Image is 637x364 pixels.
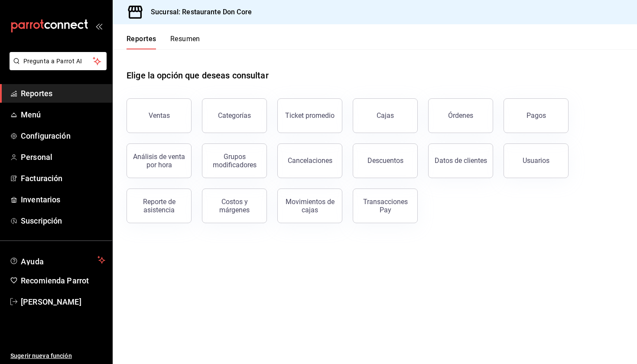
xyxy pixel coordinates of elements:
[202,188,267,223] button: Costos y márgenes
[208,198,261,214] div: Costos y márgenes
[277,188,342,223] button: Movimientos de cajas
[435,156,487,165] div: Datos de clientes
[21,88,105,99] span: Reportes
[127,143,192,178] button: Análisis de venta por hora
[353,98,418,133] a: Cajas
[358,198,412,214] div: Transacciones Pay
[127,69,269,82] h1: Elige la opción que deseas consultar
[21,151,105,163] span: Personal
[21,172,105,184] span: Facturación
[526,111,546,120] div: Pagos
[218,111,251,120] div: Categorías
[504,143,569,178] button: Usuarios
[10,351,105,361] span: Sugerir nueva función
[21,275,105,286] span: Recomienda Parrot
[23,57,93,66] span: Pregunta a Parrot AI
[21,255,94,265] span: Ayuda
[127,35,156,49] button: Reportes
[523,156,549,165] div: Usuarios
[127,188,192,223] button: Reporte de asistencia
[21,130,105,142] span: Configuración
[504,98,569,133] button: Pagos
[277,143,342,178] button: Cancelaciones
[95,23,102,29] button: open_drawer_menu
[208,153,261,169] div: Grupos modificadores
[21,109,105,120] span: Menú
[277,98,342,133] button: Ticket promedio
[428,98,493,133] button: Órdenes
[127,98,192,133] button: Ventas
[144,7,252,17] h3: Sucursal: Restaurante Don Core
[283,198,337,214] div: Movimientos de cajas
[353,188,418,223] button: Transacciones Pay
[377,110,394,121] div: Cajas
[132,153,186,169] div: Análisis de venta por hora
[149,111,170,120] div: Ventas
[10,52,107,70] button: Pregunta a Parrot AI
[448,111,473,120] div: Órdenes
[367,156,403,165] div: Descuentos
[21,215,105,227] span: Suscripción
[202,143,267,178] button: Grupos modificadores
[285,111,335,120] div: Ticket promedio
[170,35,200,49] button: Resumen
[6,63,107,72] a: Pregunta a Parrot AI
[353,143,418,178] button: Descuentos
[428,143,493,178] button: Datos de clientes
[21,194,105,205] span: Inventarios
[132,198,186,214] div: Reporte de asistencia
[202,98,267,133] button: Categorías
[288,156,332,165] div: Cancelaciones
[127,35,200,49] div: navigation tabs
[21,296,105,308] span: [PERSON_NAME]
